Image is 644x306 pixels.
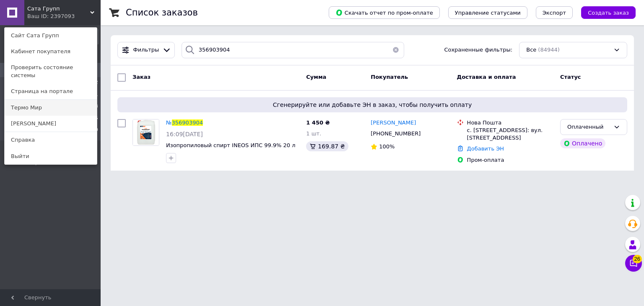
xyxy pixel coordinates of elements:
[371,130,421,137] span: [PHONE_NUMBER]
[573,9,636,16] a: Создать заказ
[166,142,296,148] a: Изопропиловый спирт INEOS ИПС 99.9% 20 л
[5,116,97,132] a: [PERSON_NAME]
[5,60,97,83] a: Проверить состояние системы
[126,8,198,18] h1: Список заказов
[526,46,536,54] span: Все
[543,10,566,16] span: Экспорт
[132,119,159,146] a: Фото товару
[371,74,408,80] span: Покупатель
[133,46,159,54] span: Фильтры
[581,6,636,19] button: Создать заказ
[121,101,624,109] span: Сгенерируйте или добавьте ЭН в заказ, чтобы получить оплату
[5,100,97,116] a: Термо Мир
[166,131,203,137] span: 16:09[DATE]
[625,255,642,272] button: Чат с покупателем26
[467,119,553,127] div: Нова Пошта
[467,145,504,152] a: Добавить ЭН
[132,74,151,80] span: Заказ
[27,13,62,20] div: Ваш ID: 2397093
[467,156,553,164] div: Пром-оплата
[633,255,642,263] span: 26
[567,123,610,132] div: Оплаченный
[379,143,395,150] span: 100%
[27,5,90,13] span: Сата Групп
[5,148,97,164] a: Выйти
[560,138,605,148] div: Оплачено
[536,6,573,19] button: Экспорт
[172,119,203,126] span: 356903904
[306,119,330,126] span: 1 450 ₴
[133,119,159,145] img: Фото товару
[371,119,416,127] a: [PERSON_NAME]
[5,44,97,60] a: Кабинет покупателя
[560,74,581,80] span: Статус
[588,10,629,16] span: Создать заказ
[166,119,203,126] a: №356903904
[538,47,560,53] span: (84944)
[5,132,97,148] a: Справка
[182,42,405,58] input: Поиск по номеру заказа, ФИО покупателя, номеру телефона, Email, номеру накладной
[371,119,416,126] span: [PERSON_NAME]
[5,83,97,99] a: Страница на портале
[329,6,440,19] button: Скачать отчет по пром-оплате
[5,28,97,44] a: Сайт Сата Групп
[335,9,433,16] span: Скачать отчет по пром-оплате
[306,130,321,137] span: 1 шт.
[448,6,527,19] button: Управление статусами
[387,42,404,58] button: Очистить
[306,141,348,151] div: 169.87 ₴
[166,119,172,126] span: №
[455,10,521,16] span: Управление статусами
[306,74,326,80] span: Сумма
[467,127,553,142] div: с. [STREET_ADDRESS]: вул. [STREET_ADDRESS]
[444,46,512,54] span: Сохраненные фильтры:
[457,74,516,80] span: Доставка и оплата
